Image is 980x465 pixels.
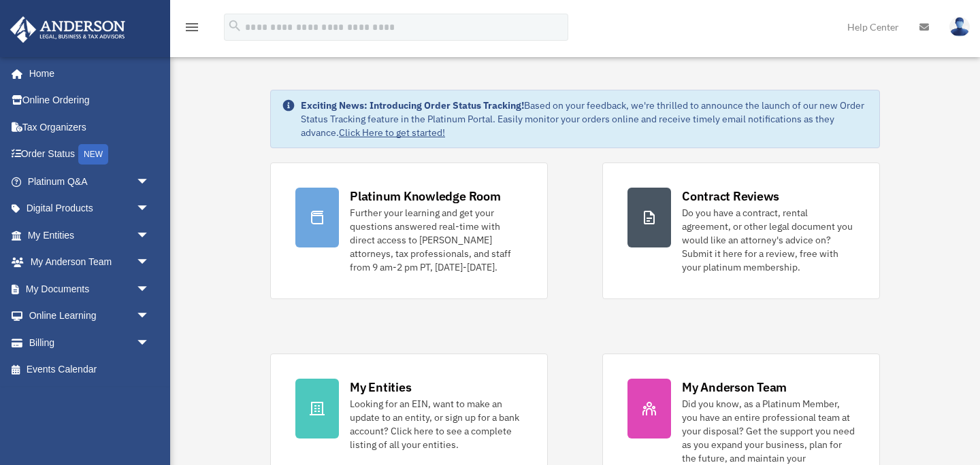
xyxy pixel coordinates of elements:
[136,249,163,277] span: arrow_drop_down
[136,303,163,330] span: arrow_drop_down
[10,141,170,169] a: Order StatusNEW
[136,275,163,303] span: arrow_drop_down
[350,206,523,274] div: Further your learning and get your questions answered real-time with direct access to [PERSON_NAM...
[10,303,170,330] a: Online Learningarrow_drop_down
[301,99,868,139] div: Based on your feedback, we're thrilled to announce the launch of our new Order Status Tracking fe...
[350,188,501,205] div: Platinum Knowledge Room
[6,16,129,43] img: Anderson Advisors Platinum Portal
[136,329,163,357] span: arrow_drop_down
[10,356,170,383] a: Events Calendar
[350,397,523,451] div: Looking for an EIN, want to make an update to an entity, or sign up for a bank account? Click her...
[78,144,108,165] div: NEW
[270,162,548,299] a: Platinum Knowledge Room Further your learning and get your questions answered real-time with dire...
[682,206,855,274] div: Do you have a contract, rental agreement, or other legal document you would like an attorney's ad...
[10,275,170,303] a: My Documentsarrow_drop_down
[10,249,170,276] a: My Anderson Teamarrow_drop_down
[350,379,411,396] div: My Entities
[10,222,170,249] a: My Entitiesarrow_drop_down
[602,162,880,299] a: Contract Reviews Do you have a contract, rental agreement, or other legal document you would like...
[136,195,163,223] span: arrow_drop_down
[682,188,779,205] div: Contract Reviews
[227,18,242,33] i: search
[301,99,524,111] strong: Exciting News: Introducing Order Status Tracking!
[136,222,163,249] span: arrow_drop_down
[339,126,445,139] a: Click Here to get started!
[682,379,787,396] div: My Anderson Team
[10,87,170,114] a: Online Ordering
[136,168,163,196] span: arrow_drop_down
[10,329,170,356] a: Billingarrow_drop_down
[949,17,970,37] img: User Pic
[10,114,170,141] a: Tax Organizers
[10,195,170,222] a: Digital Productsarrow_drop_down
[10,60,163,87] a: Home
[184,19,200,35] i: menu
[10,168,170,195] a: Platinum Q&Aarrow_drop_down
[184,24,200,35] a: menu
